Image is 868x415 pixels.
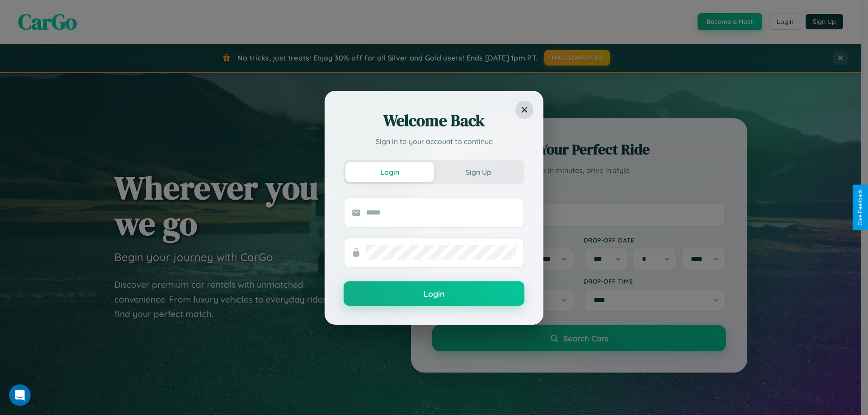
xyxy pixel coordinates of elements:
[9,384,31,406] iframe: Intercom live chat
[344,136,524,147] p: Sign in to your account to continue
[857,189,863,226] div: Give Feedback
[434,162,523,182] button: Sign Up
[345,162,434,182] button: Login
[344,110,524,131] h2: Welcome Back
[344,281,524,306] button: Login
